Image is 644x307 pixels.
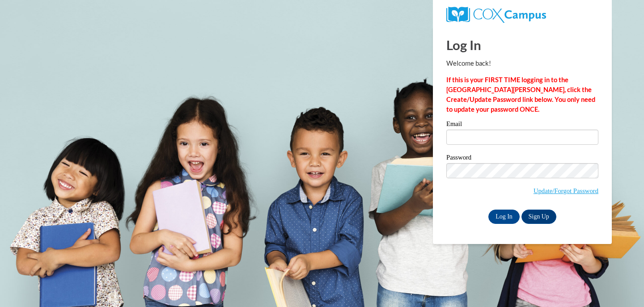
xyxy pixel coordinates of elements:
a: COX Campus [446,10,546,18]
label: Password [446,154,598,163]
strong: If this is your FIRST TIME logging in to the [GEOGRAPHIC_DATA][PERSON_NAME], click the Create/Upd... [446,76,595,113]
p: Welcome back! [446,59,598,68]
img: COX Campus [446,7,546,23]
a: Sign Up [521,210,556,224]
a: Update/Forgot Password [534,187,598,194]
h1: Log In [446,36,598,54]
label: Email [446,121,598,130]
input: Log In [488,210,520,224]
